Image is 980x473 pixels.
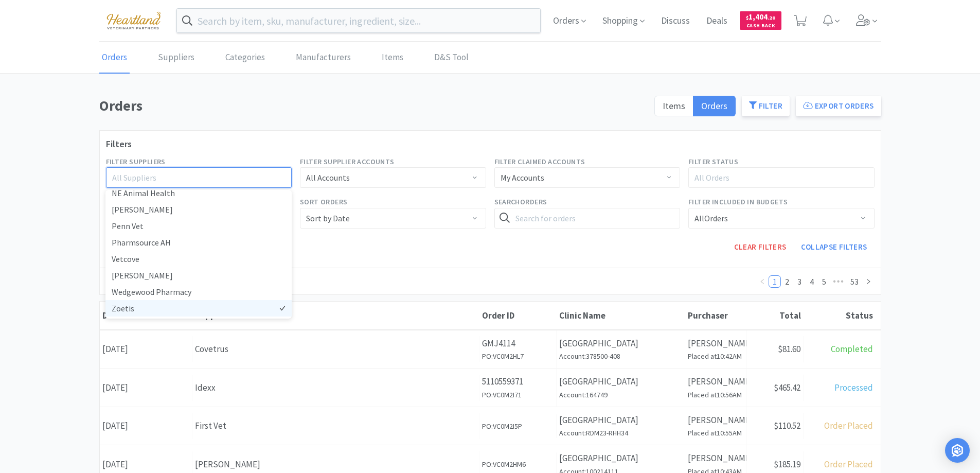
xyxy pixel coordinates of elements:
[794,237,875,257] button: Collapse Filters
[806,310,873,321] div: Status
[688,451,744,465] p: [PERSON_NAME]
[195,458,476,471] div: [PERSON_NAME]
[105,185,292,201] li: NE Animal Health
[99,94,648,117] h1: Orders
[112,172,277,183] div: All Suppliers
[559,413,682,427] p: [GEOGRAPHIC_DATA]
[195,381,476,395] div: Idexx
[100,413,192,439] div: [DATE]
[824,420,873,431] span: Order Placed
[306,168,350,187] div: All Accounts
[694,208,728,228] div: All Orders
[306,208,350,228] div: Sort by Date
[99,42,130,74] a: Orders
[279,206,286,213] i: icon: check
[279,305,286,311] i: icon: check
[688,196,788,207] label: Filter Included in Budgets
[501,168,544,187] div: My Accounts
[701,100,727,112] span: Orders
[834,382,873,393] span: Processed
[195,310,477,321] div: Supplier
[559,310,683,321] div: Clinic Name
[223,42,268,74] a: Categories
[482,375,554,389] p: 5110559371
[105,234,292,251] li: Pharmsource AH
[688,375,744,389] p: [PERSON_NAME]
[482,389,554,400] h6: PO: VC0M2I71
[768,14,775,21] span: . 20
[694,172,859,183] div: All Orders
[742,96,790,116] button: Filter
[195,342,476,356] div: Covetrus
[688,413,744,427] p: [PERSON_NAME]
[688,156,738,167] label: Filter Status
[559,337,682,351] p: [GEOGRAPHIC_DATA]
[293,42,353,74] a: Manufacturers
[740,7,781,34] a: $1,404.20Cash Back
[279,256,286,262] i: icon: check
[746,14,749,21] span: $
[774,382,800,393] span: $465.42
[279,272,286,278] i: icon: check
[99,6,168,34] img: cad7bdf275c640399d9c6e0c56f98fd2_10.png
[746,23,775,30] span: Cash Back
[688,310,744,321] div: Purchaser
[688,337,744,351] p: [PERSON_NAME]
[688,351,744,362] h6: Placed at 10:42AM
[100,336,192,362] div: [DATE]
[945,438,970,463] div: Open Intercom Messenger
[482,459,554,470] h6: PO: VC0M2HM6
[105,300,292,317] li: Zoetis
[774,420,800,431] span: $110.52
[494,156,585,167] label: Filter Claimed Accounts
[657,16,694,26] a: Discuss
[847,275,862,288] li: 53
[781,276,793,287] a: 2
[806,275,818,288] li: 4
[794,276,805,287] a: 3
[559,427,682,439] h6: Account: RDM23-RHH34
[482,310,554,321] div: Order ID
[279,223,286,229] i: icon: check
[793,275,806,288] li: 3
[105,267,292,284] li: [PERSON_NAME]
[862,275,875,288] li: Next Page
[102,310,190,321] div: Date
[847,276,862,287] a: 53
[774,459,800,470] span: $185.19
[663,100,685,112] span: Items
[830,275,847,288] span: •••
[756,275,769,288] li: Previous Page
[746,12,775,22] span: 1,404
[279,190,286,196] i: icon: check
[300,196,347,207] label: Sort Orders
[796,96,881,116] button: Export Orders
[702,16,732,26] a: Deals
[494,208,681,229] input: Search for orders
[494,196,547,207] label: Search Orders
[818,275,830,288] li: 5
[279,239,286,246] i: icon: check
[727,237,794,257] button: Clear Filters
[688,427,744,439] h6: Placed at 10:55AM
[105,201,292,218] li: [PERSON_NAME]
[106,156,166,167] label: Filter Suppliers
[559,351,682,362] h6: Account: 378500-408
[105,218,292,234] li: Penn Vet
[824,459,873,470] span: Order Placed
[106,137,875,152] h3: Filters
[432,42,471,74] a: D&S Tool
[195,419,476,433] div: First Vet
[769,276,780,287] a: 1
[155,42,197,74] a: Suppliers
[750,310,801,321] div: Total
[806,276,817,287] a: 4
[769,275,781,288] li: 1
[105,284,292,300] li: Wedgewood Pharmacy
[818,276,830,287] a: 5
[781,275,793,288] li: 2
[759,278,765,285] i: icon: left
[778,343,800,355] span: $81.60
[831,343,873,355] span: Completed
[482,421,554,432] h6: PO: VC0M2I5P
